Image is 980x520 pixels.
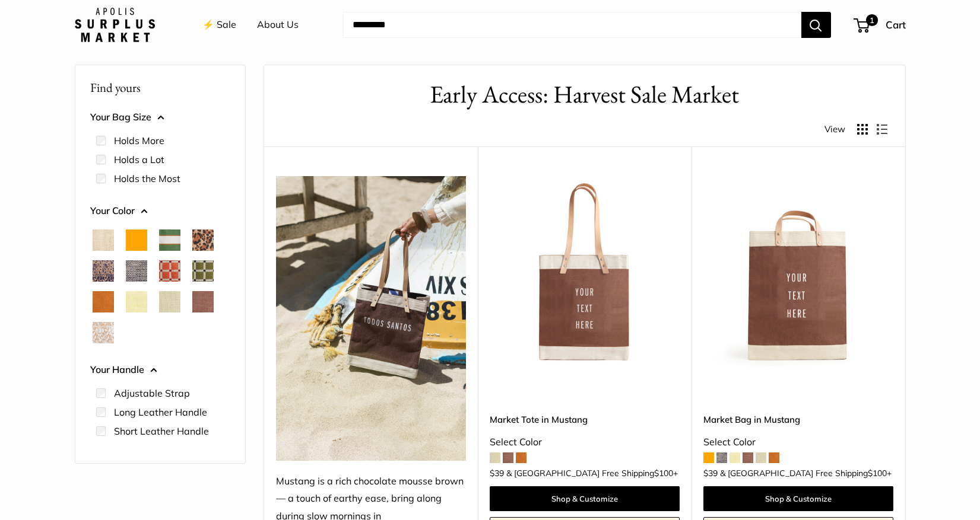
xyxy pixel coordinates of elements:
img: Mustang is a rich chocolate mousse brown — a touch of earthy ease, bring along during slow mornin... [276,176,466,461]
button: Natural [93,229,114,251]
img: Market Bag in Mustang [703,176,893,366]
button: Chambray [126,260,147,282]
label: Short Leather Handle [114,424,209,438]
button: Your Bag Size [90,109,230,126]
button: Mustang [192,291,214,312]
span: $100 [654,468,673,478]
button: White Porcelain [93,322,114,343]
label: Long Leather Handle [114,405,207,419]
a: Market Tote in MustangMarket Tote in Mustang [490,176,680,366]
span: & [GEOGRAPHIC_DATA] Free Shipping + [720,469,892,477]
button: Your Handle [90,361,230,379]
button: Mint Sorbet [159,291,180,312]
img: Apolis: Surplus Market [75,8,155,42]
label: Holds More [114,133,164,148]
div: Select Color [490,433,680,451]
h1: Early Access: Harvest Sale Market [282,77,887,112]
button: Search [801,12,831,38]
span: Cart [886,18,906,31]
a: Shop & Customize [703,486,893,511]
span: View [824,121,845,138]
span: $100 [868,468,887,478]
a: Market Bag in MustangMarket Bag in Mustang [703,176,893,366]
label: Holds the Most [114,171,180,186]
div: Select Color [703,433,893,451]
button: Chenille Window Brick [159,260,180,282]
span: 1 [865,14,877,26]
button: Orange [126,229,147,251]
span: $39 [490,468,504,478]
a: Market Tote in Mustang [490,413,680,426]
button: Your Color [90,202,230,220]
button: Cognac [93,291,114,312]
p: Find yours [90,76,230,99]
button: Blue Porcelain [93,260,114,282]
label: Holds a Lot [114,152,164,167]
button: Display products as list [877,124,887,135]
span: & [GEOGRAPHIC_DATA] Free Shipping + [506,469,678,477]
button: Court Green [159,229,180,251]
a: Market Bag in Mustang [703,413,893,426]
a: 1 Cart [855,15,906,34]
button: Display products as grid [857,124,868,135]
a: About Us [257,16,299,34]
a: Shop & Customize [490,486,680,511]
label: Adjustable Strap [114,386,190,400]
button: Chenille Window Sage [192,260,214,282]
input: Search... [343,12,801,38]
span: $39 [703,468,718,478]
button: Daisy [126,291,147,312]
a: ⚡️ Sale [202,16,236,34]
button: Cheetah [192,229,214,251]
img: Market Tote in Mustang [490,176,680,366]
